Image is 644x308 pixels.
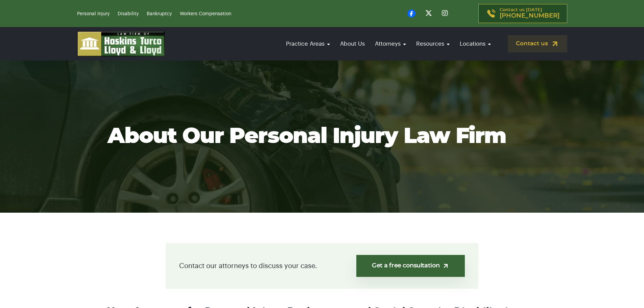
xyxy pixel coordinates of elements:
a: Get a free consultation [356,255,465,277]
a: Disability [118,11,139,16]
a: Workers Compensation [180,11,231,16]
a: Contact us [508,35,567,52]
a: Locations [456,34,494,53]
div: Contact our attorneys to discuss your case. [166,243,478,289]
a: Bankruptcy [147,11,172,16]
a: Resources [413,34,453,53]
a: Contact us [DATE][PHONE_NUMBER] [478,4,567,23]
a: Practice Areas [283,34,333,53]
img: logo [77,31,165,56]
span: [PHONE_NUMBER] [500,13,559,19]
a: Personal Injury [77,11,110,16]
h1: About Our Personal Injury Law Firm [108,125,537,148]
a: About Us [337,34,368,53]
a: Attorneys [372,34,409,53]
p: Contact us [DATE] [500,8,559,19]
img: arrow-up-right-light.svg [442,262,449,269]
